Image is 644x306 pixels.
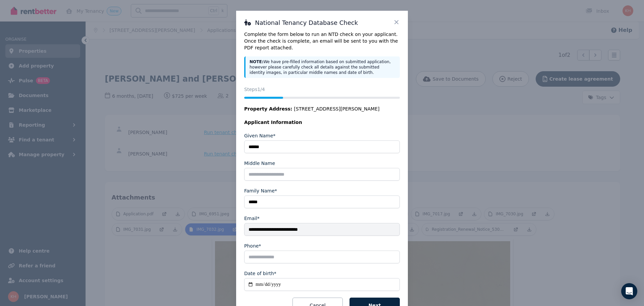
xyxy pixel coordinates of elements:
[621,283,637,299] div: Open Intercom Messenger
[244,160,275,167] label: Middle Name
[244,56,400,78] div: We have pre-filled information based on submitted application, however please carefully check all...
[244,19,400,27] h3: National Tenancy Database Check
[244,187,277,194] label: Family Name*
[244,119,400,126] legend: Applicant Information
[244,243,261,249] label: Phone*
[244,31,400,51] p: Complete the form below to run an NTD check on your applicant. Once the check is complete, an ema...
[244,106,292,112] span: Property Address:
[294,105,379,112] span: [STREET_ADDRESS][PERSON_NAME]
[244,86,400,93] p: Steps 1 /4
[244,270,276,277] label: Date of birth*
[250,59,263,64] strong: NOTE:
[244,132,275,139] label: Given Name*
[244,215,260,222] label: Email*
